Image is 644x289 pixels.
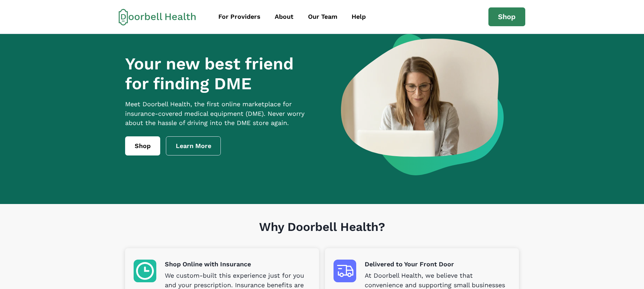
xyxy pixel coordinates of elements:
[125,54,318,94] h1: Your new best friend for finding DME
[334,260,356,282] img: Delivered to Your Front Door icon
[365,260,510,269] p: Delivered to Your Front Door
[125,100,318,128] p: Meet Doorbell Health, the first online marketplace for insurance-covered medical equipment (DME)....
[302,9,344,25] a: Our Team
[134,260,156,282] img: Shop Online with Insurance icon
[308,12,337,22] div: Our Team
[268,9,300,25] a: About
[352,12,366,22] div: Help
[218,12,261,22] div: For Providers
[165,260,310,269] p: Shop Online with Insurance
[166,136,221,155] a: Learn More
[125,220,519,249] h1: Why Doorbell Health?
[275,12,293,22] div: About
[488,7,525,27] a: Shop
[341,34,504,175] img: a woman looking at a computer
[212,9,267,25] a: For Providers
[125,136,160,155] a: Shop
[345,9,372,25] a: Help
